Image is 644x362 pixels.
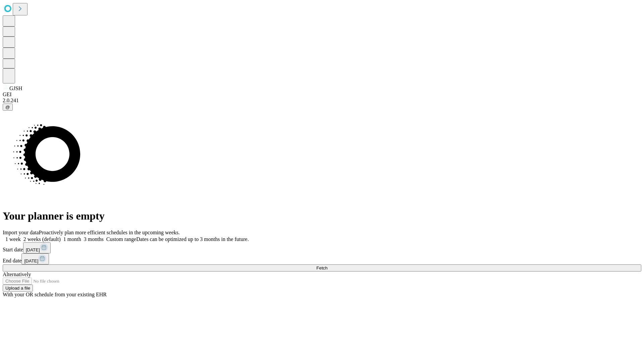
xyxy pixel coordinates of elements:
button: [DATE] [23,242,51,253]
div: End date [3,253,641,264]
button: Upload a file [3,285,33,292]
span: [DATE] [24,258,38,263]
span: GJSH [9,85,22,91]
span: 2 weeks (default) [23,236,61,242]
span: Alternatively [3,271,31,277]
span: Proactively plan more efficient schedules in the upcoming weeks. [39,230,180,235]
span: [DATE] [26,247,40,252]
span: Custom range [106,236,136,242]
span: Fetch [316,265,327,270]
button: Fetch [3,264,641,271]
span: 1 week [5,236,21,242]
span: Import your data [3,230,39,235]
div: Start date [3,242,641,253]
span: Dates can be optimized up to 3 months in the future. [136,236,249,242]
span: With your OR schedule from your existing EHR [3,292,107,297]
span: 3 months [84,236,104,242]
button: @ [3,104,13,111]
button: [DATE] [21,253,49,264]
span: @ [5,105,10,110]
h1: Your planner is empty [3,210,641,222]
div: 2.0.241 [3,98,641,104]
span: 1 month [63,236,81,242]
div: GEI [3,92,641,98]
